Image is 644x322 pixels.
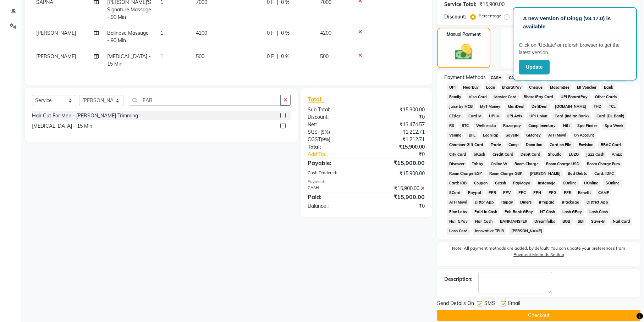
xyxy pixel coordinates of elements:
span: LUZO [567,150,581,159]
span: Paid in Cash [472,208,499,216]
span: iPrepaid [537,198,557,206]
span: ATH Movil [447,198,470,206]
span: MariDeal [505,102,527,111]
span: District App [584,198,610,206]
span: UOnline [582,179,600,187]
div: ( ) [302,128,366,136]
span: Room Charge USD [544,160,582,168]
span: [PERSON_NAME] [36,53,76,60]
img: _cash.svg [450,42,478,62]
span: Room Charge Euro [585,160,622,168]
a: Add Tip [302,151,377,158]
span: TCL [606,102,618,111]
span: Master Card [492,93,519,101]
span: Instamojo [536,179,558,187]
div: Balance : [302,202,366,210]
span: [DOMAIN_NAME] [553,102,589,111]
div: ₹15,900.00 [366,106,430,113]
span: 500 [196,53,204,60]
span: Comp [506,141,521,149]
span: Nift [561,122,572,130]
label: Percentage [479,13,501,19]
p: A new version of Dingg (v3.17.0) is available [523,15,627,30]
div: Net: [302,121,366,128]
span: PayMaya [511,179,533,187]
div: ₹0 [377,151,430,158]
span: 500 [320,53,329,60]
span: Visa Card [466,93,489,101]
span: Benefit [576,189,593,197]
div: Payments [308,179,424,185]
span: Card (DL Bank) [594,112,627,120]
span: PPR [486,189,498,197]
span: Room Charge EGP [447,170,484,178]
span: Family [447,93,464,101]
span: Debit Card [518,150,543,159]
div: Service Total: [444,1,477,8]
div: Discount: [302,113,366,121]
div: ₹15,900.00 [366,193,430,201]
span: UPI BharatPay [558,93,590,101]
span: Bad Debts [566,170,589,178]
span: bKash [471,150,487,159]
span: Spa Finder [575,122,599,130]
button: Update [519,60,550,74]
label: Fixed [512,13,523,19]
span: BharatPay Card [522,93,556,101]
span: 4200 [320,30,331,36]
div: [MEDICAL_DATA] - 15 Min [32,122,92,130]
span: Chamber Gift Card [447,141,486,149]
span: Complimentary [526,122,558,130]
p: Click on ‘Update’ or refersh browser to get the latest version. [519,41,631,56]
div: Discount: [444,13,466,21]
span: CEdge [447,112,463,120]
div: CASH [302,185,366,192]
span: City Card [447,150,469,159]
span: Card (Indian Bank) [552,112,591,120]
span: CGST [308,136,321,143]
span: LoanTap [480,131,501,139]
span: THD [591,102,604,111]
span: GMoney [524,131,543,139]
span: 1 [160,53,163,60]
div: Paid: [302,193,366,201]
span: Paypal [466,189,483,197]
span: MI Voucher [574,83,599,91]
span: SMS [484,300,495,309]
span: Lash Cash [587,208,610,216]
span: Nail GPay [447,217,470,226]
span: MyT Money [478,102,502,111]
span: BTC [459,122,471,130]
div: ₹0 [366,202,430,210]
span: Save-In [589,217,607,226]
span: Rupay [499,198,515,206]
span: Envision [577,141,596,149]
span: 4200 [196,30,207,36]
label: Manual Payment [447,31,481,38]
span: COnline [561,179,579,187]
span: SOnline [603,179,622,187]
span: Balinese Massage - 90 Min [107,30,149,44]
span: | [277,53,278,60]
div: ₹0 [366,113,430,121]
span: RS [447,122,457,130]
span: Venmo [447,131,464,139]
span: 9% [322,137,329,142]
span: NearBuy [461,83,481,91]
span: BRAC Card [598,141,623,149]
span: BANKTANSFER [497,217,529,226]
span: On Account [571,131,596,139]
span: BFL [466,131,478,139]
div: Description: [444,276,473,283]
span: PPC [516,189,528,197]
span: UPI [447,83,458,91]
span: Innovative TELR [473,227,506,235]
span: AmEx [609,150,624,159]
span: Cheque [527,83,545,91]
span: Loan [484,83,497,91]
span: Send Details On [437,300,474,309]
div: ₹15,900.00 [366,185,430,192]
span: Card on File [547,141,574,149]
span: Nail Cash [473,217,495,226]
span: Total [308,95,324,103]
